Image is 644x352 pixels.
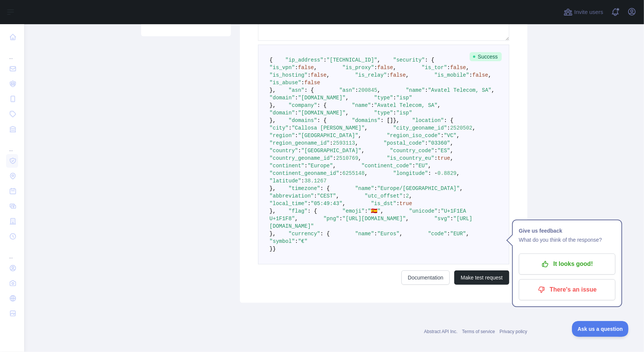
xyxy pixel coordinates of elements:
span: : [298,148,301,154]
span: "name" [406,87,425,93]
span: : { [304,87,314,93]
span: "country_code" [390,148,435,154]
span: : [450,216,453,222]
span: , [377,87,380,93]
span: { [270,57,273,63]
span: , [358,133,361,139]
span: true [400,201,412,207]
span: : [374,65,377,71]
span: , [377,57,380,63]
span: , [346,95,349,101]
span: "local_time" [270,201,308,207]
span: : [393,110,396,116]
span: , [327,72,330,78]
span: "ip_address" [286,57,324,63]
div: ... [6,137,18,153]
span: "security" [393,57,425,63]
span: : [438,208,441,214]
span: "region_iso_code" [387,133,441,139]
span: : [374,231,377,237]
span: : [469,72,472,78]
span: "is_proxy" [343,65,374,71]
span: , [400,231,403,237]
span: "is_country_eu" [387,155,434,161]
h1: Give us feedback [519,226,615,235]
span: "is_abuse" [270,80,301,86]
span: "[GEOGRAPHIC_DATA]" [298,133,358,139]
span: , [314,65,317,71]
a: Abstract API Inc. [424,329,458,334]
span: : { [320,185,330,191]
span: : [339,170,342,176]
span: "domain" [270,110,295,116]
span: Success [470,52,502,61]
span: , [456,133,460,139]
span: }, [270,87,276,93]
span: } [270,246,273,252]
span: : [365,208,368,214]
span: "Europe" [307,163,333,169]
span: }, [270,185,276,191]
span: , [358,155,361,161]
span: "is_mobile" [434,72,469,78]
span: : [397,201,400,207]
span: "timezone" [289,185,320,191]
span: : [289,125,292,131]
span: , [488,72,491,78]
span: : [295,133,298,139]
button: There's an issue [519,279,615,300]
span: : [307,72,310,78]
span: "type" [374,110,393,116]
span: : [425,87,428,93]
span: "Avatel Telecom, SA" [428,87,492,93]
span: , [492,87,495,93]
span: , [295,216,298,222]
span: "country" [270,148,298,154]
span: : [412,163,415,169]
span: "region_geoname_id" [270,140,330,146]
span: , [365,170,368,176]
iframe: Toggle Customer Support [572,321,629,337]
span: : { [317,102,327,108]
span: "type" [374,95,393,101]
span: false [377,65,393,71]
span: : [295,238,298,244]
span: "country_geoname_id" [270,155,333,161]
span: "asn" [289,87,304,93]
span: , [343,201,346,207]
span: , [460,185,463,191]
span: false [390,72,406,78]
span: "location" [412,117,444,124]
span: : [330,140,333,146]
span: , [333,163,336,169]
span: , [365,125,368,131]
span: : [371,102,374,108]
span: , [438,102,441,108]
span: "Avatel Telecom, SA" [374,102,438,108]
span: : [295,110,298,116]
span: Invite users [574,8,603,17]
span: : [] [381,117,393,124]
span: "svg" [434,216,450,222]
span: "flag" [289,208,307,214]
span: , [406,72,409,78]
span: , [346,110,349,116]
span: }, [270,208,276,214]
span: : { [317,117,327,124]
div: ... [6,45,18,60]
span: "[GEOGRAPHIC_DATA]" [301,148,362,154]
span: "name" [355,185,374,191]
span: } [273,246,276,252]
span: "VC" [444,133,457,139]
span: "[DOMAIN_NAME]" [298,95,346,101]
span: false [311,72,327,78]
span: "is_dst" [371,201,396,207]
span: "emoji" [343,208,365,214]
span: "is_relay" [355,72,387,78]
span: "CEST" [317,193,336,199]
button: Invite users [562,6,605,18]
span: "continent_code" [361,163,412,169]
span: "longitude" [393,170,428,176]
span: , [428,163,431,169]
span: "company" [289,102,317,108]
